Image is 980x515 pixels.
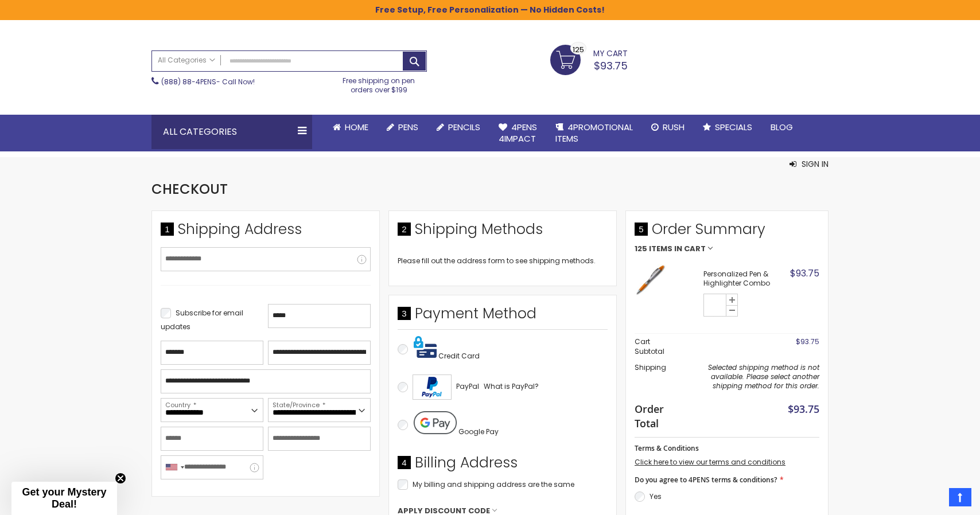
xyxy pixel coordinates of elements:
[635,443,699,453] span: Terms & Conditions
[161,456,188,479] div: United States: +1
[650,491,662,501] label: Yes
[694,115,761,140] a: Specials
[703,270,787,288] strong: Personalized Pen & Highlighter Combo
[378,115,427,140] a: Pens
[708,362,819,391] span: Selected shipping method is not available. Please select another shipping method for this order.
[484,380,539,393] a: What is PayPal?
[331,72,427,95] div: Free shipping on pen orders over $199
[635,362,666,372] span: Shipping
[398,256,608,266] div: Please fill out the address form to see shipping methods.
[398,121,418,133] span: Pens
[949,488,971,506] a: Top
[161,220,371,245] div: Shipping Address
[414,335,437,358] img: Pay with credit card
[345,121,368,133] span: Home
[499,121,537,145] span: 4Pens 4impact
[158,56,215,65] span: All Categories
[458,427,499,436] span: Google Pay
[546,115,642,152] a: 4PROMOTIONALITEMS
[152,51,221,70] a: All Categories
[151,180,228,198] span: Checkout
[635,475,777,485] span: Do you agree to 4PENS terms & conditions?
[398,304,608,329] div: Payment Method
[715,121,752,133] span: Specials
[635,264,666,296] img: Pen & Highlighter Pen-Orange
[796,337,819,346] span: $93.75
[11,482,117,515] div: Get your Mystery Deal!Close teaser
[22,486,106,510] span: Get your Mystery Deal!
[790,158,829,170] button: Sign In
[649,245,706,253] span: Items in Cart
[398,220,608,245] div: Shipping Methods
[790,267,819,280] span: $93.75
[324,115,378,140] a: Home
[635,334,679,360] th: Cart Subtotal
[635,220,819,245] span: Order Summary
[489,115,546,152] a: 4Pens4impact
[573,44,584,55] span: 125
[456,381,479,391] span: PayPal
[550,45,628,73] a: $93.75 125
[663,121,685,133] span: Rush
[115,473,126,484] button: Close teaser
[161,77,216,87] a: (888) 88-4PENS
[398,453,608,478] div: Billing Address
[635,457,785,467] a: Click here to view our terms and conditions
[413,374,452,400] img: Acceptance Mark
[761,115,802,140] a: Blog
[151,115,312,149] div: All Categories
[594,58,628,73] span: $93.75
[438,351,480,361] span: Credit Card
[413,479,574,489] span: My billing and shipping address are the same
[642,115,694,140] a: Rush
[448,121,480,133] span: Pencils
[788,402,819,416] span: $93.75
[555,121,633,145] span: 4PROMOTIONAL ITEMS
[635,245,647,253] span: 125
[802,158,829,170] span: Sign In
[484,381,539,391] span: What is PayPal?
[635,400,673,430] strong: Order Total
[161,308,243,331] span: Subscribe for email updates
[161,77,255,87] span: - Call Now!
[427,115,489,140] a: Pencils
[414,411,457,434] img: Pay with Google Pay
[771,121,793,133] span: Blog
